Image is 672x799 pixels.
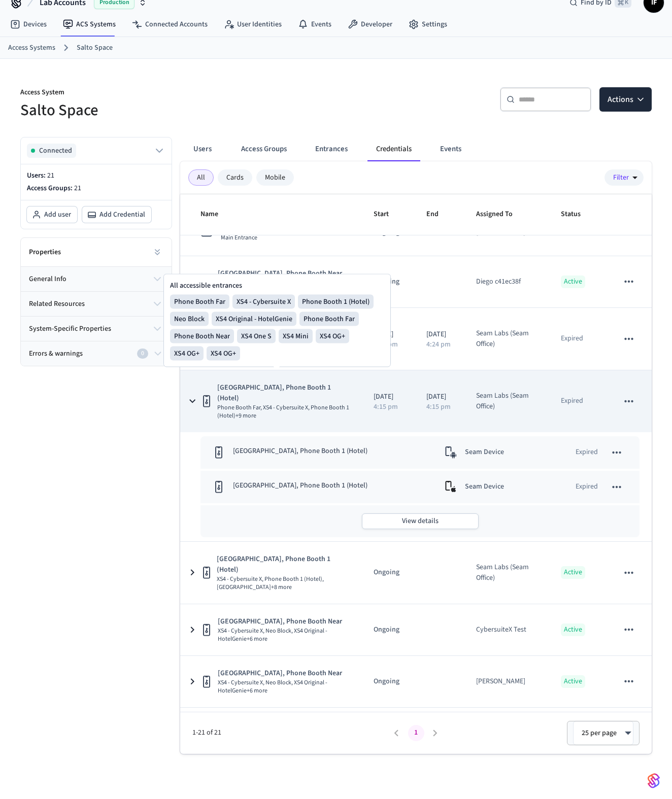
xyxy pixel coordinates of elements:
[256,169,294,186] div: Mobile
[426,403,451,410] p: 4:15 pm
[561,566,585,579] p: Active
[188,169,214,186] div: All
[368,137,420,161] button: Credentials
[44,210,71,220] span: Add user
[170,346,204,361] div: XS4 OG+
[576,481,598,492] p: Expired
[374,206,402,222] span: Start
[170,329,234,343] div: Phone Booth Near
[192,727,387,738] span: 1-21 of 21
[233,480,367,493] p: [GEOGRAPHIC_DATA], Phone Booth 1 (Hotel)
[200,206,231,222] span: Name
[316,329,349,343] div: XS4 OG+
[47,170,54,181] span: 21
[426,341,451,348] p: 4:24 pm
[218,668,349,679] span: [GEOGRAPHIC_DATA], Phone Booth Near
[27,144,165,158] button: Connected
[8,43,55,53] a: Access Systems
[218,616,349,627] span: [GEOGRAPHIC_DATA], Phone Booth Near
[39,146,72,156] span: Connected
[29,349,83,359] span: Errors & warnings
[2,15,55,33] a: Devices
[170,281,384,291] p: All accessible entrances
[77,43,113,53] a: Salto Space
[237,329,276,343] div: XS4 One S
[561,333,583,344] p: Expired
[21,341,172,366] button: Errors & warnings0
[217,575,349,592] span: XS4 - Cybersuite X, Phone Booth 1 (Hotel), [GEOGRAPHIC_DATA] +8 more
[74,183,81,193] span: 21
[20,100,330,121] h5: Salto Space
[217,554,349,575] span: [GEOGRAPHIC_DATA], Phone Booth 1 (Hotel)
[476,328,536,350] div: Seam Labs (Seam Office)
[207,346,240,361] div: XS4 OG+
[99,210,145,220] span: Add Credential
[604,169,644,186] button: Filter
[29,324,111,334] span: system-specific properties
[426,206,452,222] span: End
[184,137,221,161] button: Users
[340,15,400,33] a: Developer
[29,299,85,309] span: related resources
[476,676,525,687] div: [PERSON_NAME]
[137,349,148,359] div: 0
[180,55,652,754] table: sticky table
[561,675,585,688] p: Active
[387,725,445,741] nav: pagination navigation
[465,446,504,459] p: Seam Device
[170,312,209,326] div: Neo Block
[573,721,633,745] div: 25 per page
[170,295,229,309] div: Phone Booth Far
[221,234,264,242] span: Main Entrance
[279,329,313,343] div: XS4 Mini
[218,169,252,186] div: Cards
[212,312,296,326] div: XS4 Original - HotelGenie
[290,15,340,33] a: Events
[233,137,295,161] button: Access Groups
[374,567,402,578] p: Ongoing
[232,295,295,309] div: XS4 - Cybersuite X
[216,15,290,33] a: User Identities
[29,247,61,257] h2: Properties
[362,513,479,529] button: View details
[374,403,398,410] p: 4:15 pm
[599,87,652,112] button: Actions
[27,183,165,194] p: Access Groups:
[233,446,367,459] p: [GEOGRAPHIC_DATA], Phone Booth 1 (Hotel)
[476,562,536,583] div: Seam Labs (Seam Office)
[298,295,374,309] div: Phone Booth 1 (Hotel)
[648,773,660,789] img: SeamLogoGradient.69752ec5.svg
[82,206,151,223] button: Add Credential
[218,679,349,695] span: XS4 - Cybersuite X, Neo Block, XS4 Original - HotelGenie +6 more
[218,627,349,643] span: XS4 - Cybersuite X, Neo Block, XS4 Original - HotelGenie +6 more
[21,317,172,341] button: system-specific properties
[561,275,585,288] p: Active
[576,447,598,458] p: Expired
[426,329,452,340] p: [DATE]
[476,624,526,635] div: CybersuiteX Test
[27,206,77,223] button: Add user
[124,15,216,33] a: Connected Accounts
[465,481,504,493] p: Seam Device
[476,276,521,287] div: Diego c41ec38f
[561,206,594,222] span: Status
[217,404,349,420] span: Phone Booth Far, XS4 - Cybersuite X, Phone Booth 1 (Hotel) +9 more
[307,137,356,161] button: Entrances
[374,676,402,687] p: Ongoing
[374,392,402,402] p: [DATE]
[476,391,536,412] div: Seam Labs (Seam Office)
[27,170,165,181] p: Users:
[432,137,469,161] button: Events
[408,725,424,741] button: page 1
[561,396,583,406] p: Expired
[29,274,66,285] span: general info
[400,15,455,33] a: Settings
[561,623,585,636] p: Active
[217,383,349,404] span: [GEOGRAPHIC_DATA], Phone Booth 1 (Hotel)
[55,15,124,33] a: ACS Systems
[218,268,349,279] span: [GEOGRAPHIC_DATA], Phone Booth Near
[21,292,172,316] button: related resources
[299,312,359,326] div: Phone Booth Far
[21,267,172,291] button: general info
[476,206,526,222] span: Assigned To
